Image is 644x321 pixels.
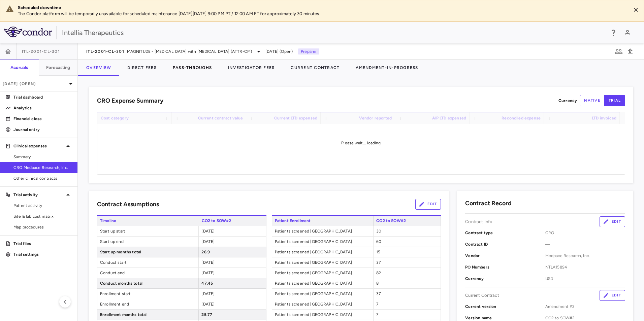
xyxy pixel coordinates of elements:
span: Conduct end [97,268,198,278]
button: Pass-Throughs [165,60,220,76]
span: Enrollment end [97,299,198,309]
span: 15 [376,250,380,254]
span: Patients screened [GEOGRAPHIC_DATA] [272,310,373,320]
p: Current Contract [465,292,499,298]
span: Start up end [97,237,198,247]
button: Overview [78,60,119,76]
button: trial [604,95,625,106]
span: Patients screened [GEOGRAPHIC_DATA] [272,268,373,278]
span: 25.77 [201,312,212,317]
span: Summary [13,154,72,160]
span: [DATE] [201,291,215,296]
p: Clinical expenses [13,143,64,149]
button: native [580,95,605,106]
button: Edit [415,199,441,210]
span: CO2 to SOW#2 [199,216,266,226]
span: [DATE] [201,302,215,307]
h6: Forecasting [46,65,70,71]
span: CRO Medpace Research, Inc. [13,165,72,171]
span: ITL-2001-CL-301 [86,49,124,54]
p: Analytics [13,105,72,111]
span: Patient Enrollment [272,216,374,226]
p: Contract type [465,230,545,236]
span: 7 [376,302,378,307]
span: 82 [376,271,381,275]
p: Journal entry [13,127,72,133]
p: Trial dashboard [13,94,72,100]
h6: Contract Record [465,199,512,208]
span: Patients screened [GEOGRAPHIC_DATA] [272,247,373,257]
p: Contract ID [465,241,545,247]
span: Amendment #2 [545,304,625,310]
span: Patients screened [GEOGRAPHIC_DATA] [272,299,373,309]
span: Conduct start [97,257,198,267]
span: CRO [545,230,625,236]
span: [DATE] [201,239,215,244]
button: Edit [600,216,625,227]
span: 30 [376,229,381,234]
p: Version name [465,315,545,321]
p: Contract Info [465,219,492,225]
p: Currency [558,98,577,104]
span: MAGNITUDE - [MEDICAL_DATA] with [MEDICAL_DATA] (ATTR-CM) [127,48,252,55]
p: Trial settings [13,251,72,257]
span: Patients screened [GEOGRAPHIC_DATA] [272,226,373,236]
button: Close [631,5,641,15]
span: [DATE] [201,229,215,234]
div: Scheduled downtime [18,5,625,11]
span: Patients screened [GEOGRAPHIC_DATA] [272,257,373,267]
span: 37 [376,291,381,296]
span: [DATE] (Open) [265,48,293,55]
p: Trial activity [13,192,64,198]
span: Enrollment months total [97,310,198,320]
span: Enrollment start [97,289,198,299]
span: Timeline [97,216,199,226]
img: logo-full-SnFGN8VE.png [4,27,52,37]
span: Other clinical contracts [13,175,72,181]
span: 8 [376,281,379,286]
div: Intellia Therapeutics [62,28,605,38]
span: Patients screened [GEOGRAPHIC_DATA] [272,278,373,288]
span: 60 [376,239,381,244]
button: Direct Fees [119,60,165,76]
span: — [545,241,625,247]
button: Current Contract [283,60,348,76]
span: 37 [376,260,381,265]
p: Vendor [465,253,545,259]
p: [DATE] (Open) [3,81,67,87]
p: The Condor platform will be temporarily unavailable for scheduled maintenance [DATE][DATE] 9:00 P... [18,11,625,17]
span: Start up months total [97,247,198,257]
span: 26.9 [201,250,210,254]
span: Please wait... loading [341,141,381,145]
h6: Contract Assumptions [97,200,159,209]
p: Currency [465,276,545,282]
h6: Accruals [10,65,28,71]
span: ITL-2001-CL-301 [22,49,60,54]
p: Current version [465,304,545,310]
span: [DATE] [201,271,215,275]
button: Edit [600,290,625,301]
span: Patient activity [13,203,72,209]
span: 47.45 [201,281,213,286]
button: Investigator Fees [220,60,283,76]
p: PO Numbers [465,264,545,270]
p: Trial files [13,241,72,247]
span: Map procedures [13,224,72,230]
span: 7 [376,312,378,317]
h6: CRO Expense Summary [97,96,163,105]
span: CO2 to SOW#2 [373,216,441,226]
span: NTLA15894 [545,264,625,270]
span: Patients screened [GEOGRAPHIC_DATA] [272,237,373,247]
span: Site & lab cost matrix [13,213,72,219]
p: Financial close [13,116,72,122]
span: Start up start [97,226,198,236]
span: [DATE] [201,260,215,265]
span: USD [545,276,625,282]
span: Medpace Research, Inc. [545,253,625,259]
p: Preparer [298,48,319,55]
button: Amendment-In-Progress [348,60,426,76]
span: Conduct months total [97,278,198,288]
span: Patients screened [GEOGRAPHIC_DATA] [272,289,373,299]
span: CO2 to SOW#2 [545,315,625,321]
